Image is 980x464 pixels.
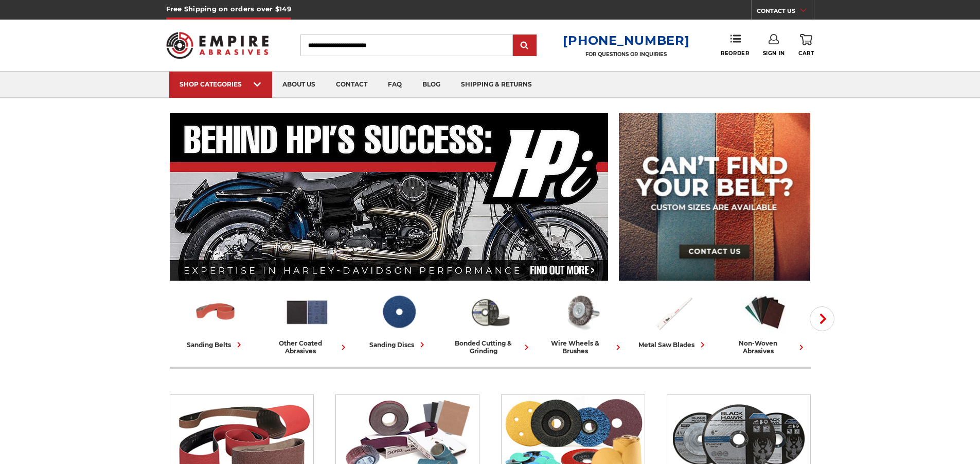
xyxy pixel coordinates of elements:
a: Reorder [721,34,749,56]
span: Cart [798,50,814,57]
div: other coated abrasives [265,339,349,355]
span: Reorder [721,50,749,57]
img: Metal Saw Blades [651,290,696,334]
a: contact [326,72,378,98]
img: Sanding Discs [376,290,421,334]
a: [PHONE_NUMBER] [563,33,689,48]
div: metal saw blades [638,339,708,350]
a: other coated abrasives [265,290,349,355]
img: promo banner for custom belts. [619,113,810,281]
a: Cart [798,34,814,57]
a: shipping & returns [451,72,542,98]
img: Empire Abrasives [166,25,269,65]
p: FOR QUESTIONS OR INQUIRIES [563,51,689,58]
div: SHOP CATEGORIES [180,80,262,88]
a: blog [412,72,451,98]
div: wire wheels & brushes [540,339,623,355]
a: non-woven abrasives [723,290,807,355]
img: Bonded Cutting & Grinding [468,290,513,334]
div: sanding belts [187,339,244,350]
img: Banner for an interview featuring Horsepower Inc who makes Harley performance upgrades featured o... [170,113,609,281]
button: Next [810,306,834,331]
img: Other Coated Abrasives [284,290,330,334]
a: sanding belts [174,290,257,350]
a: bonded cutting & grinding [449,290,532,355]
a: sanding discs [357,290,440,350]
span: Sign In [763,50,785,57]
a: about us [272,72,326,98]
div: non-woven abrasives [723,339,807,355]
img: Non-woven Abrasives [742,290,788,334]
a: metal saw blades [632,290,715,350]
div: sanding discs [369,339,427,350]
div: bonded cutting & grinding [449,339,532,355]
a: faq [378,72,412,98]
img: Wire Wheels & Brushes [559,290,604,334]
img: Sanding Belts [193,290,238,334]
a: wire wheels & brushes [540,290,623,355]
a: CONTACT US [757,5,814,20]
